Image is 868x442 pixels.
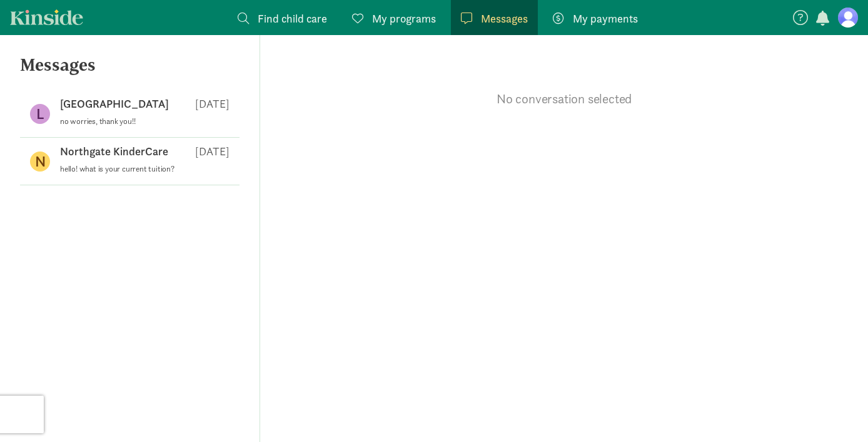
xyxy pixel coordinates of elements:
[195,96,230,111] p: [DATE]
[60,116,230,126] p: no worries, thank you!!
[372,10,436,27] span: My programs
[10,9,83,25] a: Kinside
[60,96,169,111] p: [GEOGRAPHIC_DATA]
[481,10,528,27] span: Messages
[260,90,868,108] p: No conversation selected
[258,10,327,27] span: Find child care
[195,144,230,159] p: [DATE]
[60,144,168,159] p: Northgate KinderCare
[573,10,638,27] span: My payments
[30,104,50,124] figure: L
[60,164,230,174] p: hello! what is your current tuition?
[30,152,50,172] figure: N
